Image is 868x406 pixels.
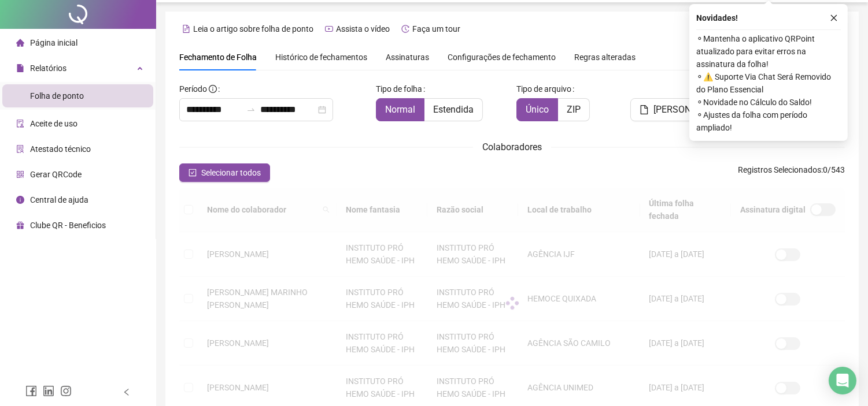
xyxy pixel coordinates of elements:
[179,84,207,94] span: Período
[482,141,542,152] span: Colaboradores
[386,53,429,61] span: Assinaturas
[16,64,24,72] span: file
[448,53,556,61] span: Configurações de fechamento
[182,25,190,33] span: file-text
[193,24,313,33] span: Leia o artigo sobre folha de ponto
[640,105,649,114] span: file
[209,85,217,93] span: info-circle
[16,120,24,128] span: audit
[25,385,37,397] span: facebook
[30,91,84,100] span: Folha de ponto
[179,53,257,62] span: Fechamento de Folha
[567,104,581,115] span: ZIP
[30,144,91,154] span: Atestado técnico
[16,145,24,153] span: solution
[412,24,460,33] span: Faça um tour
[246,105,256,114] span: swap-right
[401,25,409,33] span: history
[830,14,838,22] span: close
[630,98,732,121] button: [PERSON_NAME]
[30,119,77,128] span: Aceite de uso
[516,83,571,95] span: Tipo de arquivo
[696,96,841,109] span: ⚬ Novidade no Cálculo do Saldo!
[738,165,821,174] span: Registros Selecionados
[201,166,261,179] span: Selecionar todos
[123,388,131,396] span: left
[30,38,77,47] span: Página inicial
[16,39,24,47] span: home
[696,32,841,70] span: ⚬ Mantenha o aplicativo QRPoint atualizado para evitar erros na assinatura da folha!
[30,170,82,179] span: Gerar QRCode
[385,104,415,115] span: Normal
[829,367,856,394] div: Open Intercom Messenger
[738,163,845,182] span: : 0 / 543
[376,83,422,95] span: Tipo de folha
[325,25,333,33] span: youtube
[16,221,24,229] span: gift
[336,24,390,33] span: Assista o vídeo
[574,53,636,61] span: Regras alteradas
[43,385,54,397] span: linkedin
[696,109,841,134] span: ⚬ Ajustes da folha com período ampliado!
[275,53,367,62] span: Histórico de fechamentos
[60,385,72,397] span: instagram
[189,169,197,177] span: check-square
[179,163,270,182] button: Selecionar todos
[696,12,738,24] span: Novidades !
[16,170,24,178] span: qrcode
[433,104,474,115] span: Estendida
[16,196,24,204] span: info-circle
[653,103,723,117] span: [PERSON_NAME]
[30,64,67,73] span: Relatórios
[246,105,256,114] span: to
[696,70,841,96] span: ⚬ ⚠️ Suporte Via Chat Será Removido do Plano Essencial
[30,221,106,230] span: Clube QR - Beneficios
[526,104,549,115] span: Único
[30,195,88,204] span: Central de ajuda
